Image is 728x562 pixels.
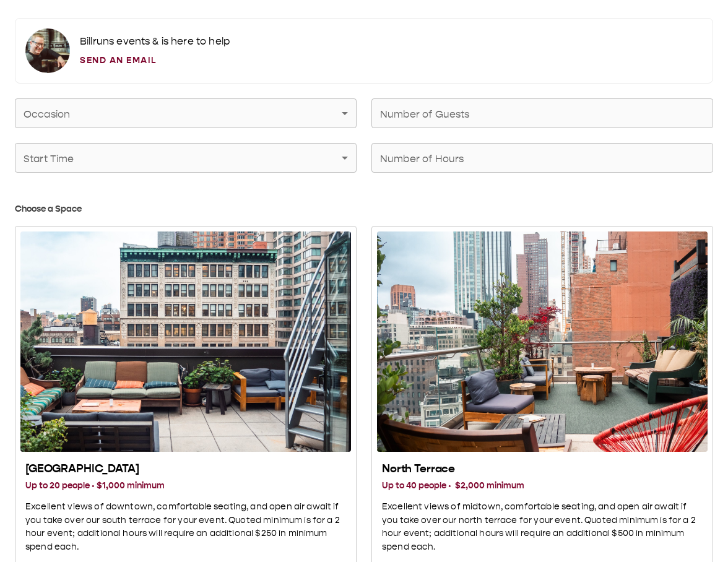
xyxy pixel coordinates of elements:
[80,34,230,49] p: Bill runs events & is here to help
[382,462,703,477] h2: North Terrace
[25,479,346,493] h3: Up to 20 people · $1,000 minimum
[25,500,346,555] p: Excellent views of downtown, comfortable seating, and open air await if you take over our south t...
[382,479,703,493] h3: Up to 40 people · $2,000 minimum
[25,462,346,477] h2: [GEOGRAPHIC_DATA]
[382,500,703,555] p: Excellent views of midtown, comfortable seating, and open air await if you take over our north te...
[15,202,713,216] h3: Choose a Space
[80,54,230,67] a: Send an Email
